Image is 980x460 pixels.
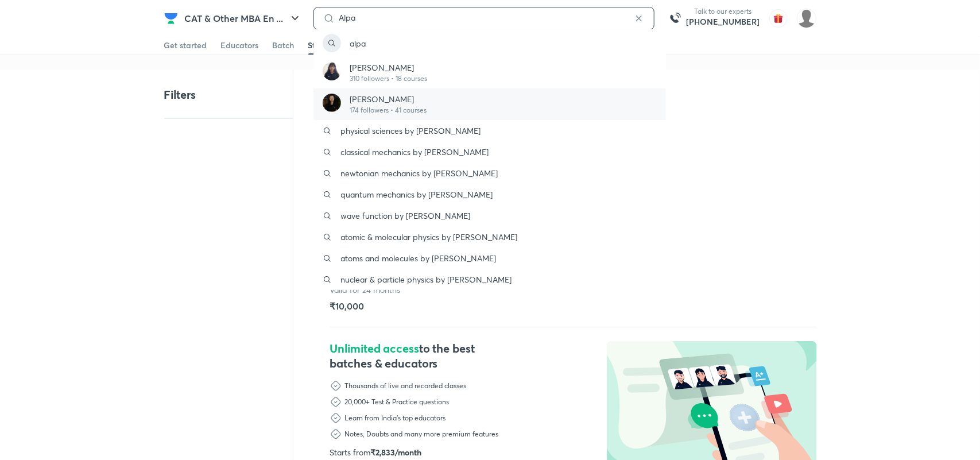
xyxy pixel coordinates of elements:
h4: Filters [164,87,196,102]
button: CAT & Other MBA En ... [178,7,309,30]
div: Store [308,40,328,51]
img: Avatar [323,62,341,80]
a: wave function by [PERSON_NAME] [313,205,666,226]
p: atomic & molecular physics by [PERSON_NAME] [341,231,518,243]
a: Batch [273,36,295,55]
div: Get started [164,40,207,51]
p: 20,000+ Test & Practice questions [345,397,450,407]
a: alpa [313,29,666,57]
p: alpa [350,37,366,49]
img: avatar [769,9,788,28]
p: classical mechanics by [PERSON_NAME] [341,146,489,158]
p: 174 followers • 41 courses [350,105,427,115]
a: Get started [164,36,207,55]
a: atomic & molecular physics by [PERSON_NAME] [313,226,666,248]
p: nuclear & particle physics by [PERSON_NAME] [341,273,512,285]
span: ₹ 2,833 /month [371,447,422,458]
p: [PERSON_NAME] [350,61,428,74]
a: quantum mechanics by [PERSON_NAME] [313,184,666,205]
h4: Unlimited access [330,341,511,371]
h5: ₹10,000 [330,299,364,313]
p: Starts from [330,447,817,458]
p: Notes, Doubts and many more premium features [345,430,499,439]
a: Avatar[PERSON_NAME]310 followers • 18 courses [313,57,666,88]
a: classical mechanics by [PERSON_NAME] [313,141,666,163]
div: Educators [221,40,259,51]
p: Learn from India’s top educators [345,413,446,423]
p: atoms and molecules by [PERSON_NAME] [341,252,497,264]
a: newtonian mechanics by [PERSON_NAME] [313,163,666,184]
img: Avatar [323,94,341,112]
a: atoms and molecules by [PERSON_NAME] [313,248,666,269]
input: Search courses, test series and educators [335,13,633,22]
a: Educators [221,36,259,55]
img: Coolm [797,9,816,28]
img: call-us [664,7,687,30]
a: Avatar[PERSON_NAME]174 followers • 41 courses [313,88,666,120]
p: wave function by [PERSON_NAME] [341,210,471,222]
a: [PHONE_NUMBER] [687,16,760,28]
a: physical sciences by [PERSON_NAME] [313,120,666,141]
a: nuclear & particle physics by [PERSON_NAME] [313,269,666,290]
p: [PERSON_NAME] [350,93,427,105]
a: Store [308,36,328,55]
p: Thousands of live and recorded classes [345,381,467,391]
p: physical sciences by [PERSON_NAME] [341,125,481,137]
p: newtonian mechanics by [PERSON_NAME] [341,167,498,179]
div: Batch [273,40,295,51]
img: Company Logo [164,11,178,25]
span: to the best batches & educators [330,341,475,371]
p: Talk to our experts [687,7,760,16]
p: quantum mechanics by [PERSON_NAME] [341,188,493,200]
p: 310 followers • 18 courses [350,74,428,84]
